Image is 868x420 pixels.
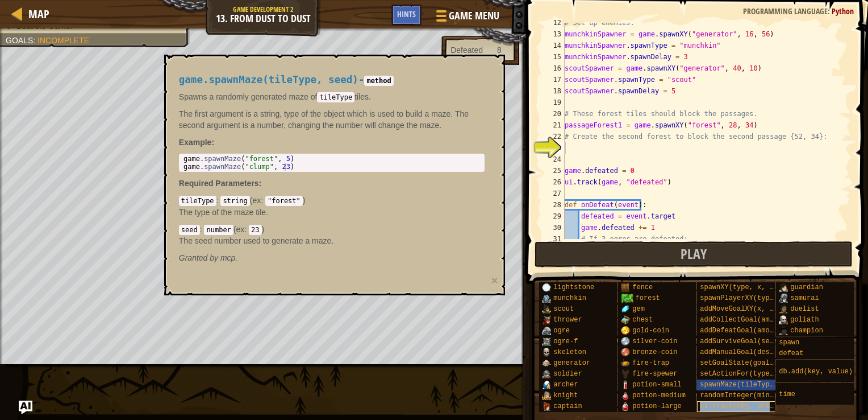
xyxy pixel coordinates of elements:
div: Defeated [450,44,483,56]
button: Game Menu [427,5,506,31]
span: setGoalState(goal, success) [700,359,810,367]
span: addDefeatGoal(amount) [700,327,786,335]
span: Hints [397,9,416,19]
div: ( ) [179,224,485,246]
img: portrait.png [621,348,630,357]
div: 20 [542,108,565,120]
div: 14 [542,40,565,51]
span: Play [681,245,707,263]
div: ( ) [179,195,485,217]
span: fire-spewer [632,370,677,378]
span: : [244,225,249,234]
img: portrait.png [621,402,630,411]
span: : [828,6,832,17]
span: spawnPlayerXY(type, x, y) [700,294,802,302]
img: portrait.png [542,283,551,292]
span: Goals [6,36,33,45]
div: 23 [542,142,565,154]
h4: - [179,75,485,85]
p: The seed number used to generate a maze. [179,235,485,246]
p: The type of the maze tile. [179,207,485,218]
span: ex [236,225,245,234]
code: method [364,76,393,86]
span: guardian [790,283,823,291]
span: forest [636,294,660,302]
span: generator [553,359,590,367]
span: defeat [779,349,803,357]
div: 26 [542,176,565,188]
img: portrait.png [779,304,788,314]
span: munchkin [553,294,586,302]
span: Game Menu [449,9,499,23]
button: Ask AI [19,401,32,414]
img: portrait.png [779,294,788,303]
span: Python [832,6,854,17]
span: Example [179,138,212,147]
code: string [220,196,249,206]
span: gem [632,305,645,313]
span: champion [790,327,823,335]
div: 18 [542,85,565,97]
span: Granted by [179,253,220,262]
img: portrait.png [779,283,788,292]
p: Spawns a randomly generated maze of tiles. [179,91,485,102]
span: ui.track(obj, prop) [700,402,778,410]
span: ogre [553,327,570,335]
img: portrait.png [542,304,551,314]
span: archer [553,381,578,389]
span: addCollectGoal(amount) [700,316,790,324]
span: captain [553,402,582,410]
span: knight [553,392,578,400]
span: fence [632,283,653,291]
span: addManualGoal(description) [700,348,806,356]
div: 19 [542,97,565,108]
img: portrait.png [621,359,630,368]
div: 16 [542,63,565,74]
span: chest [632,316,653,324]
code: 23 [249,225,261,235]
code: seed [179,225,200,235]
img: portrait.png [542,359,551,368]
strong: : [179,138,214,147]
span: Incomplete [37,36,89,45]
div: 8 [497,44,502,56]
div: 29 [542,211,565,222]
img: portrait.png [621,304,630,314]
div: 25 [542,165,565,176]
span: duelist [790,305,819,313]
span: Required Parameters [179,179,259,188]
div: 17 [542,74,565,85]
img: portrait.png [542,369,551,378]
span: Map [28,6,49,22]
a: Map [23,6,49,22]
div: 27 [542,188,565,199]
div: 30 [542,222,565,233]
code: tileType [179,196,216,206]
img: portrait.png [542,391,551,400]
div: 28 [542,199,565,211]
img: portrait.png [542,294,551,303]
img: portrait.png [542,402,551,411]
img: portrait.png [621,391,630,400]
span: Programming language [743,6,828,17]
span: lightstone [553,283,594,291]
div: 22 [542,131,565,142]
em: mcp. [179,253,238,262]
code: number [204,225,233,235]
span: soldier [553,370,582,378]
span: ex [252,196,261,205]
img: portrait.png [542,337,551,346]
img: portrait.png [621,337,630,346]
img: portrait.png [542,380,551,389]
span: thrower [553,316,582,324]
span: gold-coin [632,327,669,335]
img: portrait.png [542,348,551,357]
img: portrait.png [621,380,630,389]
code: tileType [317,92,354,102]
span: scout [553,305,574,313]
span: potion-large [632,402,681,410]
img: portrait.png [542,315,551,324]
span: bronze-coin [632,348,677,356]
img: portrait.png [542,326,551,335]
span: silver-coin [632,337,677,345]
